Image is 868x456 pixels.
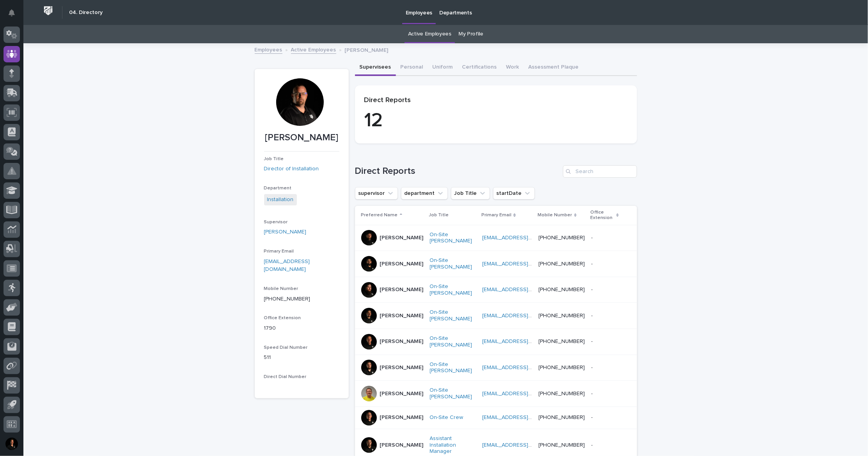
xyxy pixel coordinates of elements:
[264,316,301,320] span: Office Extension
[429,211,449,219] p: Job Title
[264,259,310,272] a: [EMAIL_ADDRESS][DOMAIN_NAME]
[264,186,292,191] span: Department
[539,365,585,370] a: [PHONE_NUMBER]
[481,211,511,219] p: Primary Email
[355,187,398,200] button: supervisor
[380,261,424,267] p: [PERSON_NAME]
[380,313,424,319] p: [PERSON_NAME]
[591,311,595,319] p: -
[380,391,424,397] p: [PERSON_NAME]
[482,313,570,318] a: [EMAIL_ADDRESS][DOMAIN_NAME]
[396,60,428,76] button: Personal
[430,387,476,400] a: On-Site [PERSON_NAME]
[539,339,585,344] a: [PHONE_NUMBER]
[264,324,339,332] p: 1790
[355,303,637,329] tr: [PERSON_NAME]On-Site [PERSON_NAME] [EMAIL_ADDRESS][DOMAIN_NAME] [PHONE_NUMBER]--
[355,355,637,381] tr: [PERSON_NAME]On-Site [PERSON_NAME] [EMAIL_ADDRESS][DOMAIN_NAME] [PHONE_NUMBER]--
[364,96,628,105] p: Direct Reports
[591,233,595,241] p: -
[355,251,637,277] tr: [PERSON_NAME]On-Site [PERSON_NAME] [EMAIL_ADDRESS][DOMAIN_NAME] [PHONE_NUMBER]--
[264,249,294,254] span: Primary Email
[255,45,282,54] a: Employees
[364,109,628,133] p: 12
[380,235,424,241] p: [PERSON_NAME]
[591,285,595,293] p: -
[482,339,570,344] a: [EMAIL_ADDRESS][DOMAIN_NAME]
[430,414,463,421] a: On-Site Crew
[591,389,595,397] p: -
[482,391,570,396] a: [EMAIL_ADDRESS][DOMAIN_NAME]
[408,25,451,43] a: Active Employees
[264,345,308,350] span: Speed Dial Number
[591,337,595,345] p: -
[264,296,311,302] a: [PHONE_NUMBER]
[380,338,424,345] p: [PERSON_NAME]
[345,45,389,54] p: [PERSON_NAME]
[380,442,424,449] p: [PERSON_NAME]
[264,157,284,161] span: Job Title
[4,436,20,452] button: users-avatar
[430,309,476,322] a: On-Site [PERSON_NAME]
[430,335,476,348] a: On-Site [PERSON_NAME]
[264,353,339,362] p: 511
[591,440,595,449] p: -
[482,415,570,420] a: [EMAIL_ADDRESS][DOMAIN_NAME]
[493,187,535,200] button: startDate
[563,165,637,178] input: Search
[264,220,288,224] span: Supervisor
[524,60,584,76] button: Assessment Plaque
[264,375,307,379] span: Direct Dial Number
[591,413,595,421] p: -
[291,45,336,54] a: Active Employees
[430,232,476,245] a: On-Site [PERSON_NAME]
[538,211,572,219] p: Mobile Number
[482,365,570,370] a: [EMAIL_ADDRESS][DOMAIN_NAME]
[10,9,20,22] div: Notifications
[41,4,55,18] img: Workspace Logo
[502,60,524,76] button: Work
[355,60,396,76] button: Supervisees
[539,261,585,267] a: [PHONE_NUMBER]
[264,228,307,236] a: [PERSON_NAME]
[355,225,637,251] tr: [PERSON_NAME]On-Site [PERSON_NAME] [EMAIL_ADDRESS][DOMAIN_NAME] [PHONE_NUMBER]--
[539,442,585,448] a: [PHONE_NUMBER]
[482,442,570,448] a: [EMAIL_ADDRESS][DOMAIN_NAME]
[69,9,103,16] h2: 04. Directory
[264,286,298,291] span: Mobile Number
[539,313,585,318] a: [PHONE_NUMBER]
[591,259,595,267] p: -
[380,414,424,421] p: [PERSON_NAME]
[267,196,294,204] a: Installation
[539,391,585,396] a: [PHONE_NUMBER]
[4,5,20,21] button: Notifications
[458,25,483,43] a: My Profile
[451,187,490,200] button: Job Title
[355,381,637,407] tr: [PERSON_NAME]On-Site [PERSON_NAME] [EMAIL_ADDRESS][DOMAIN_NAME] [PHONE_NUMBER]--
[539,287,585,292] a: [PHONE_NUMBER]
[430,283,476,297] a: On-Site [PERSON_NAME]
[539,235,585,240] a: [PHONE_NUMBER]
[264,165,319,173] a: Director of Installation
[355,407,637,429] tr: [PERSON_NAME]On-Site Crew [EMAIL_ADDRESS][DOMAIN_NAME] [PHONE_NUMBER]--
[430,257,476,270] a: On-Site [PERSON_NAME]
[430,435,476,455] a: Assistant Installation Manager
[355,166,560,177] h1: Direct Reports
[458,60,502,76] button: Certifications
[482,287,570,292] a: [EMAIL_ADDRESS][DOMAIN_NAME]
[591,363,595,371] p: -
[380,364,424,371] p: [PERSON_NAME]
[355,277,637,303] tr: [PERSON_NAME]On-Site [PERSON_NAME] [EMAIL_ADDRESS][DOMAIN_NAME] [PHONE_NUMBER]--
[355,329,637,355] tr: [PERSON_NAME]On-Site [PERSON_NAME] [EMAIL_ADDRESS][DOMAIN_NAME] [PHONE_NUMBER]--
[482,261,570,267] a: [EMAIL_ADDRESS][DOMAIN_NAME]
[380,286,424,293] p: [PERSON_NAME]
[401,187,448,200] button: department
[430,361,476,375] a: On-Site [PERSON_NAME]
[264,132,339,143] p: [PERSON_NAME]
[539,415,585,420] a: [PHONE_NUMBER]
[428,60,458,76] button: Uniform
[482,235,570,240] a: [EMAIL_ADDRESS][DOMAIN_NAME]
[591,208,615,223] p: Office Extension
[361,211,398,219] p: Preferred Name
